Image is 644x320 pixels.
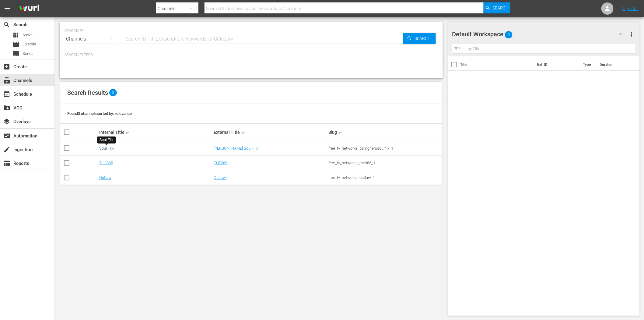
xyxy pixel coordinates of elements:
[3,160,10,167] span: Reports
[67,111,132,116] span: Found 3 channels sorted by: relevance
[579,56,596,73] th: Type
[3,104,10,112] span: VOD
[125,130,131,135] span: sort
[23,32,33,38] span: Asset
[12,50,19,57] span: Series
[109,89,117,96] span: 3
[3,132,10,140] span: Automation
[329,161,442,165] div: free_tv_networks_the365_1
[452,26,628,43] div: Default Workspace
[12,31,19,39] span: Asset
[99,146,114,151] a: Soul Flix
[99,129,212,136] div: Internal Title
[214,161,228,165] a: THE365
[99,161,113,165] a: THE365
[12,41,19,48] span: Episode
[338,130,344,135] span: sort
[505,28,513,41] span: 0
[65,52,438,58] p: Search Filters:
[329,175,442,180] div: free_tv_networks_outlaw_1
[67,89,108,96] span: Search Results
[23,41,36,47] span: Episode
[99,175,111,180] a: Outlaw
[100,137,114,143] div: Soul Flix
[3,77,10,84] span: Channels
[241,130,247,135] span: sort
[15,2,44,16] img: ans4CAIJ8jUAAAAAAAAAAAAAAAAAAAAAAAAgQb4GAAAAAAAAAAAAAAAAAAAAAAAAJMjXAAAAAAAAAAAAAAAAAAAAAAAAgAT5G...
[214,129,327,136] div: External Title
[3,63,10,70] span: Create
[4,5,11,12] span: menu
[403,33,436,44] button: Search
[484,2,510,13] button: Search
[3,118,10,125] span: Overlays
[214,175,226,180] a: Outlaw
[65,30,118,48] div: Channels
[628,30,635,38] span: more_vert
[214,146,258,151] a: [PERSON_NAME] Soul Flix
[3,21,10,28] span: Search
[596,56,632,73] th: Duration
[460,56,534,73] th: Title
[329,146,442,151] div: free_tv_networks_pamgrierssoulflix_1
[3,146,10,153] span: Ingestion
[622,6,638,11] a: Sign Out
[534,56,579,73] th: Ext. ID
[3,91,10,98] span: Schedule
[23,51,33,57] span: Series
[412,33,436,44] span: Search
[628,27,635,41] button: more_vert
[329,129,442,136] div: Slug
[492,2,509,13] span: Search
